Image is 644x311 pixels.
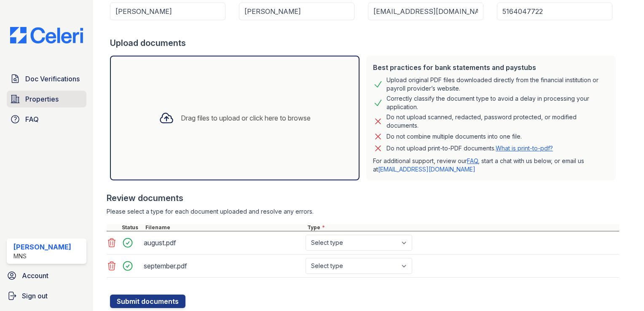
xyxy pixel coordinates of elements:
img: CE_Logo_Blue-a8612792a0a2168367f1c8372b55b34899dd931a85d93a1a3d3e32e68fde9ad4.png [3,27,90,43]
p: Do not upload print-to-PDF documents. [386,144,553,153]
a: FAQ [467,157,478,164]
div: Best practices for bank statements and paystubs [373,62,609,72]
div: Upload documents [110,37,619,49]
div: MNS [13,252,71,260]
div: Review documents [107,192,619,204]
a: Properties [7,91,86,107]
div: september.pdf [144,259,302,273]
a: What is print-to-pdf? [496,145,553,152]
a: FAQ [7,111,86,128]
a: Doc Verifications [7,70,86,87]
button: Submit documents [110,295,185,308]
a: Sign out [3,287,90,304]
span: Sign out [22,291,48,301]
span: Properties [25,94,59,104]
div: Do not upload scanned, redacted, password protected, or modified documents. [386,113,609,130]
p: For additional support, review our , start a chat with us below, or email us at [373,157,609,174]
div: Upload original PDF files downloaded directly from the financial institution or payroll provider’... [386,76,609,93]
div: Drag files to upload or click here to browse [181,113,311,123]
div: [PERSON_NAME] [13,242,71,252]
div: Status [120,224,144,231]
a: Account [3,267,90,284]
a: [EMAIL_ADDRESS][DOMAIN_NAME] [378,166,475,173]
span: Doc Verifications [25,74,80,84]
div: Filename [144,224,306,231]
div: Please select a type for each document uploaded and resolve any errors. [107,207,619,216]
div: Type [306,224,619,231]
span: Account [22,271,48,281]
span: FAQ [25,114,39,124]
div: Do not combine multiple documents into one file. [386,131,522,142]
div: Correctly classify the document type to avoid a delay in processing your application. [386,94,609,111]
div: august.pdf [144,236,302,249]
